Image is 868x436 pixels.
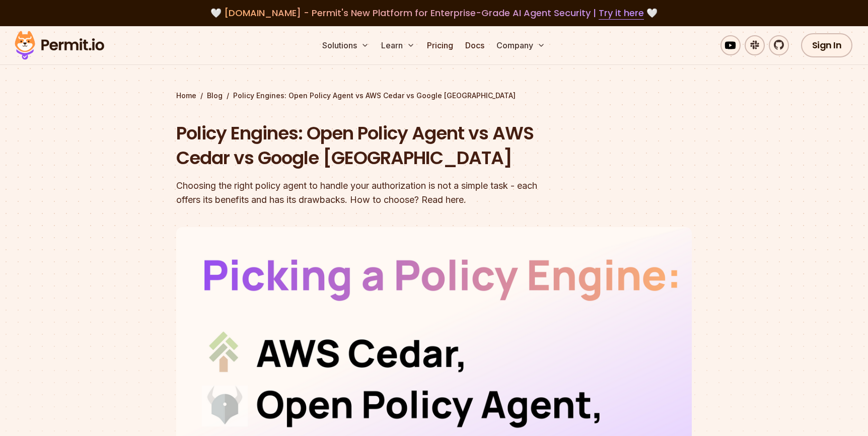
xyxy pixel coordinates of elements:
button: Solutions [318,35,373,55]
a: Sign In [801,33,853,57]
a: Pricing [423,35,457,55]
div: Choosing the right policy agent to handle your authorization is not a simple task - each offers i... [176,179,563,207]
button: Company [492,35,549,55]
a: Try it here [599,7,644,20]
div: 🤍 🤍 [24,6,844,20]
button: Learn [377,35,419,55]
div: / / [176,91,692,101]
a: Docs [461,35,488,55]
a: Blog [207,91,223,101]
img: Permit logo [10,28,109,62]
a: Home [176,91,196,101]
h1: Policy Engines: Open Policy Agent vs AWS Cedar vs Google [GEOGRAPHIC_DATA] [176,121,563,171]
span: [DOMAIN_NAME] - Permit's New Platform for Enterprise-Grade AI Agent Security | [224,7,644,19]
